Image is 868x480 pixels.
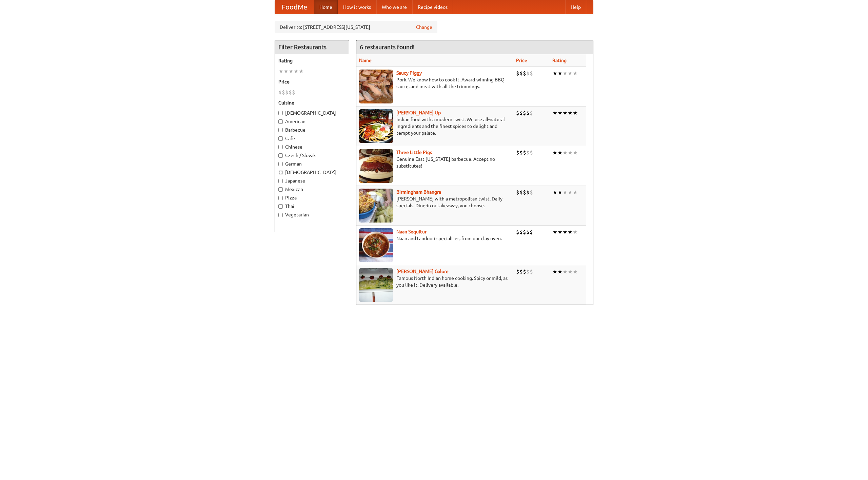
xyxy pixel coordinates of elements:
[516,189,519,196] li: $
[278,153,283,158] input: Czech / Slovak
[552,70,557,77] li: ★
[530,268,533,275] li: $
[565,0,586,14] a: Help
[278,118,346,125] label: American
[289,68,294,75] li: ★
[278,89,282,96] li: $
[530,70,533,77] li: $
[359,275,511,288] p: Famous North Indian home cooking. Spicy or mild, as you like it. Delivery available.
[516,109,519,117] li: $
[526,228,530,236] li: $
[530,189,533,196] li: $
[557,228,563,236] li: ★
[278,186,346,193] label: Mexican
[526,268,530,275] li: $
[552,268,557,275] li: ★
[359,228,393,262] img: naansequitur.jpg
[282,89,285,96] li: $
[359,156,511,169] p: Genuine East [US_STATE] barbecue. Accept no substitutes!
[516,70,519,77] li: $
[523,189,526,196] li: $
[283,68,289,75] li: ★
[285,89,289,96] li: $
[278,68,283,75] li: ★
[396,189,441,195] a: Birmingham Bhangra
[278,170,283,175] input: [DEMOGRAPHIC_DATA]
[563,228,568,236] li: ★
[360,44,415,50] ng-pluralize: 6 restaurants found!
[573,189,578,196] li: ★
[396,110,441,115] a: [PERSON_NAME] Up
[573,228,578,236] li: ★
[563,268,568,275] li: ★
[557,268,563,275] li: ★
[523,228,526,236] li: $
[526,109,530,117] li: $
[275,0,314,14] a: FoodMe
[278,127,346,133] label: Barbecue
[359,76,511,90] p: Pork. We know how to cook it. Award-winning BBQ sauce, and meat with all the trimmings.
[278,177,346,184] label: Japanese
[278,111,283,115] input: [DEMOGRAPHIC_DATA]
[299,68,304,75] li: ★
[278,128,283,132] input: Barbecue
[278,136,283,141] input: Cafe
[278,78,346,85] h5: Price
[568,109,573,117] li: ★
[552,149,557,156] li: ★
[289,89,292,96] li: $
[278,119,283,124] input: American
[519,70,523,77] li: $
[359,70,393,103] img: saucy.jpg
[278,162,283,166] input: German
[557,109,563,117] li: ★
[278,57,346,64] h5: Rating
[314,0,338,14] a: Home
[557,149,563,156] li: ★
[278,196,283,200] input: Pizza
[278,145,283,149] input: Chinese
[573,268,578,275] li: ★
[519,109,523,117] li: $
[573,70,578,77] li: ★
[278,213,283,217] input: Vegetarian
[568,70,573,77] li: ★
[519,189,523,196] li: $
[573,149,578,156] li: ★
[563,109,568,117] li: ★
[563,70,568,77] li: ★
[396,269,449,274] a: [PERSON_NAME] Galore
[568,228,573,236] li: ★
[516,268,519,275] li: $
[278,203,346,210] label: Thai
[573,109,578,117] li: ★
[278,179,283,183] input: Japanese
[278,143,346,150] label: Chinese
[396,150,432,155] a: Three Little Pigs
[523,70,526,77] li: $
[396,70,422,76] a: Saucy Piggy
[516,58,527,63] a: Price
[516,228,519,236] li: $
[526,70,530,77] li: $
[275,21,437,33] div: Deliver to: [STREET_ADDRESS][US_STATE]
[552,58,567,63] a: Rating
[552,189,557,196] li: ★
[278,160,346,167] label: German
[278,187,283,192] input: Mexican
[359,268,393,302] img: currygalore.jpg
[557,189,563,196] li: ★
[416,24,432,31] a: Change
[359,58,372,63] a: Name
[530,109,533,117] li: $
[523,109,526,117] li: $
[278,110,346,116] label: [DEMOGRAPHIC_DATA]
[519,268,523,275] li: $
[568,268,573,275] li: ★
[563,189,568,196] li: ★
[359,195,511,209] p: [PERSON_NAME] with a metropolitan twist. Daily specials. Dine-in or takeaway, you choose.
